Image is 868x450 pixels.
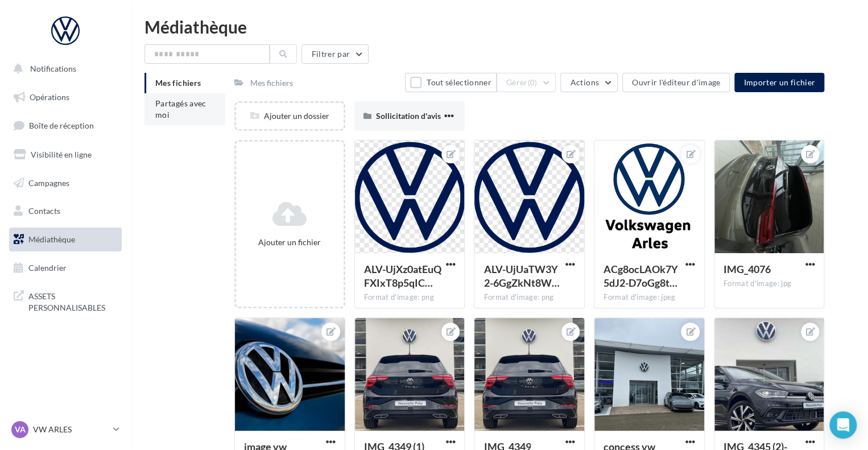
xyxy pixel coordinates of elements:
[604,263,678,289] span: ACg8ocLAOk7Y5dJ2-D7oGg8tlEzK-EpGBmVVNOKh9kD6nQFaI-prgGuH
[28,288,117,313] span: ASSETS PERSONNALISABLES
[570,77,598,87] span: Actions
[7,256,124,280] a: Calendrier
[364,292,456,303] div: Format d'image: png
[604,292,695,303] div: Format d'image: jpeg
[29,121,94,130] span: Boîte de réception
[33,424,109,435] p: VW ARLES
[364,263,441,289] span: ALV-UjXz0atEuQFXIxT8p5qICzVeHGcbPIpw_1ly7mJfFuezHtZ7Ox8F
[560,73,617,92] button: Actions
[155,78,201,88] span: Mes fichiers
[743,77,815,87] span: Importer un fichier
[15,424,26,435] span: VA
[30,64,76,73] span: Notifications
[30,92,69,102] span: Opérations
[483,292,575,303] div: Format d'image: png
[724,279,815,289] div: Format d'image: jpg
[405,73,496,92] button: Tout sélectionner
[241,237,339,248] div: Ajouter un fichier
[483,263,559,289] span: ALV-UjUaTW3Y2-6GgZkNt8W_6qjV_PRQPrjlPR6-FR48_DiRcl1KJ6vR
[28,177,69,187] span: Campagnes
[236,110,344,122] div: Ajouter un dossier
[28,263,67,273] span: Calendrier
[7,113,124,138] a: Boîte de réception
[250,77,293,89] div: Mes fichiers
[376,111,441,121] span: Sollicitation d'avis
[7,228,124,251] a: Médiathèque
[7,284,124,317] a: ASSETS PERSONNALISABLES
[734,73,824,92] button: Importer un fichier
[622,73,730,92] button: Ouvrir l'éditeur d'image
[829,411,857,439] div: Open Intercom Messenger
[528,78,538,87] span: (0)
[7,171,124,195] a: Campagnes
[155,98,206,119] span: Partagés avec moi
[7,85,124,109] a: Opérations
[7,57,119,81] button: Notifications
[301,44,369,64] button: Filtrer par
[9,419,122,440] a: VA VW ARLES
[724,263,771,275] span: IMG_4076
[7,199,124,223] a: Contacts
[31,150,92,159] span: Visibilité en ligne
[28,234,75,244] span: Médiathèque
[7,143,124,167] a: Visibilité en ligne
[28,206,60,216] span: Contacts
[497,73,556,92] button: Gérer(0)
[144,18,854,35] div: Médiathèque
